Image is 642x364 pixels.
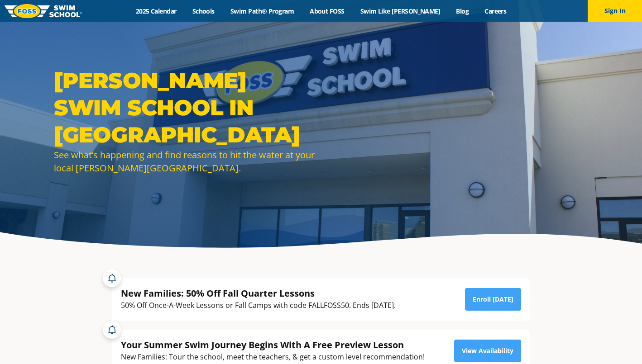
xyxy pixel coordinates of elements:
[121,339,425,351] div: Your Summer Swim Journey Begins With A Free Preview Lesson
[465,288,521,311] a: Enroll [DATE]
[448,7,477,15] a: Blog
[54,67,316,148] h1: [PERSON_NAME] Swim School in [GEOGRAPHIC_DATA]
[352,7,448,15] a: Swim Like [PERSON_NAME]
[184,7,222,15] a: Schools
[5,4,82,18] img: FOSS Swim School Logo
[302,7,353,15] a: About FOSS
[121,287,396,299] div: New Families: 50% Off Fall Quarter Lessons
[128,7,184,15] a: 2025 Calendar
[222,7,302,15] a: Swim Path® Program
[54,148,316,175] div: See what’s happening and find reasons to hit the water at your local [PERSON_NAME][GEOGRAPHIC_DATA].
[121,351,425,363] div: New Families: Tour the school, meet the teachers, & get a custom level recommendation!
[121,299,396,312] div: 50% Off Once-A-Week Lessons or Fall Camps with code FALLFOSS50. Ends [DATE].
[454,340,521,362] a: View Availability
[477,7,514,15] a: Careers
